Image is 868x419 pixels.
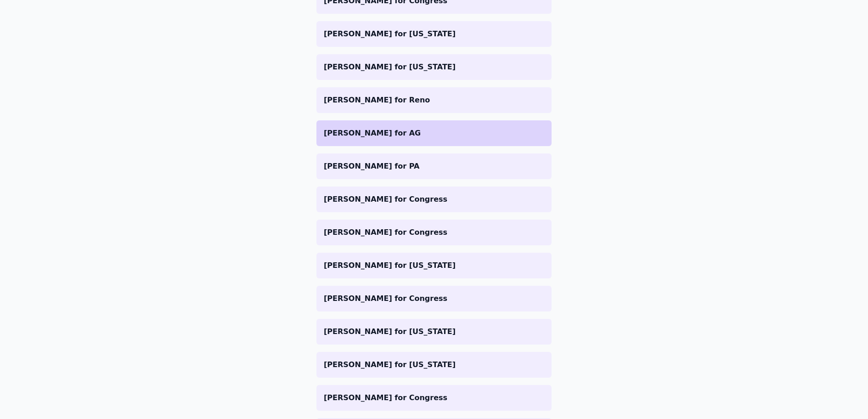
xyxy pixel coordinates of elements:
p: [PERSON_NAME] for Reno [324,95,544,106]
a: [PERSON_NAME] for [US_STATE] [316,352,552,378]
a: [PERSON_NAME] for [US_STATE] [316,319,552,345]
p: [PERSON_NAME] for [US_STATE] [324,326,544,337]
a: [PERSON_NAME] for Congress [316,187,552,212]
p: [PERSON_NAME] for [US_STATE] [324,62,544,73]
p: [PERSON_NAME] for [US_STATE] [324,28,544,40]
p: [PERSON_NAME] for [US_STATE] [324,359,544,370]
a: [PERSON_NAME] for PA [316,153,552,179]
p: [PERSON_NAME] for [US_STATE] [324,260,544,271]
a: [PERSON_NAME] for Congress [316,286,552,311]
a: [PERSON_NAME] for Congress [316,385,552,411]
a: [PERSON_NAME] for [US_STATE] [316,21,552,47]
a: [PERSON_NAME] for Reno [316,87,552,113]
a: [PERSON_NAME] for Congress [316,220,552,245]
a: [PERSON_NAME] for AG [316,120,552,146]
a: [PERSON_NAME] for [US_STATE] [316,253,552,278]
p: [PERSON_NAME] for Congress [324,194,544,205]
p: [PERSON_NAME] for PA [324,161,544,172]
p: [PERSON_NAME] for Congress [324,293,544,304]
p: [PERSON_NAME] for Congress [324,392,544,403]
p: [PERSON_NAME] for Congress [324,227,544,238]
a: [PERSON_NAME] for [US_STATE] [316,54,552,80]
p: [PERSON_NAME] for AG [324,128,544,139]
